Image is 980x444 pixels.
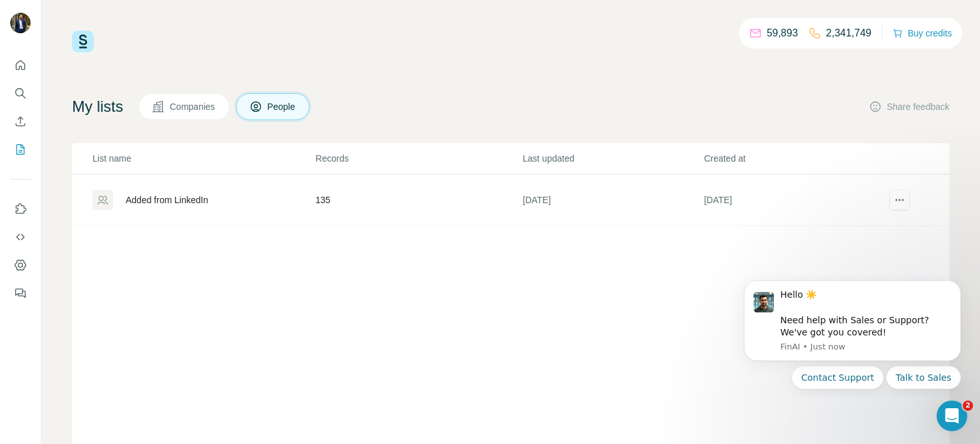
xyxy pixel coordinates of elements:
[126,194,208,206] div: Added from LinkedIn
[826,26,872,41] p: 2,341,749
[767,26,798,41] p: 59,893
[10,54,31,77] button: Quick start
[704,152,884,165] p: Created at
[963,401,973,411] span: 2
[869,100,949,113] button: Share feedback
[10,138,31,161] button: My lists
[10,82,31,105] button: Search
[267,100,297,113] span: People
[315,174,523,226] td: 135
[10,254,31,277] button: Dashboard
[523,152,702,165] p: Last updated
[93,152,315,165] p: List name
[72,31,94,52] img: Surfe Logo
[937,401,967,431] iframe: Intercom live chat
[893,24,952,42] button: Buy credits
[170,100,216,113] span: Companies
[522,174,703,226] td: [DATE]
[725,275,980,397] iframe: Intercom notifications message
[10,226,31,249] button: Use Surfe API
[72,96,123,117] h4: My lists
[889,190,910,210] button: actions
[10,282,31,305] button: Feedback
[10,110,31,133] button: Enrich CSV
[10,13,31,33] img: Avatar
[10,197,31,220] button: Use Surfe on LinkedIn
[703,174,884,226] td: [DATE]
[316,152,522,165] p: Records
